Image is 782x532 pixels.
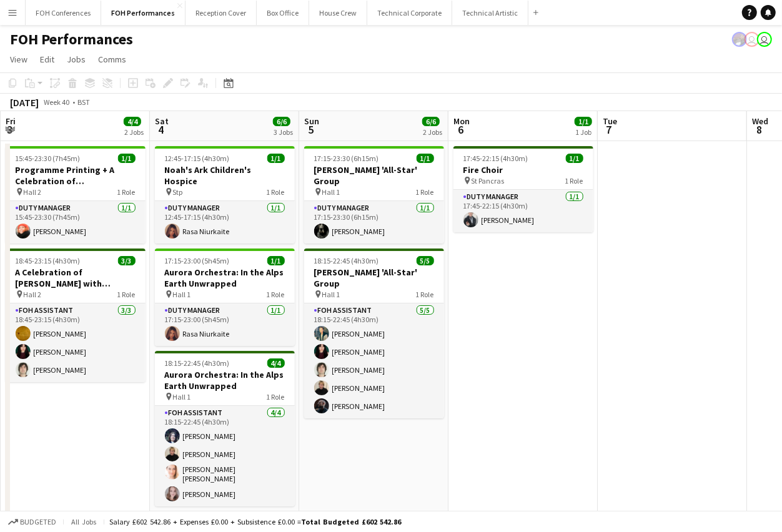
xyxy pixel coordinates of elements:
[40,54,54,65] span: Edit
[20,518,56,526] span: Budgeted
[6,515,58,529] button: Budgeted
[62,51,91,67] a: Jobs
[309,1,367,25] button: House Crew
[10,30,133,49] h1: FOH Performances
[77,97,90,107] div: BST
[10,54,27,65] span: View
[10,96,39,109] div: [DATE]
[67,54,86,65] span: Jobs
[35,51,59,67] a: Edit
[452,1,528,25] button: Technical Artistic
[732,32,747,47] app-user-avatar: Zubair PERM Dhalla
[367,1,452,25] button: Technical Corporate
[98,54,126,65] span: Comms
[26,1,101,25] button: FOH Conferences
[109,517,401,526] div: Salary £602 542.86 + Expenses £0.00 + Subsistence £0.00 =
[257,1,309,25] button: Box Office
[186,1,257,25] button: Reception Cover
[93,51,131,67] a: Comms
[745,32,760,47] app-user-avatar: Visitor Services
[757,32,772,47] app-user-avatar: Visitor Services
[5,51,32,67] a: View
[41,97,72,107] span: Week 40
[301,517,401,526] span: Total Budgeted £602 542.86
[69,517,99,526] span: All jobs
[101,1,186,25] button: FOH Performances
